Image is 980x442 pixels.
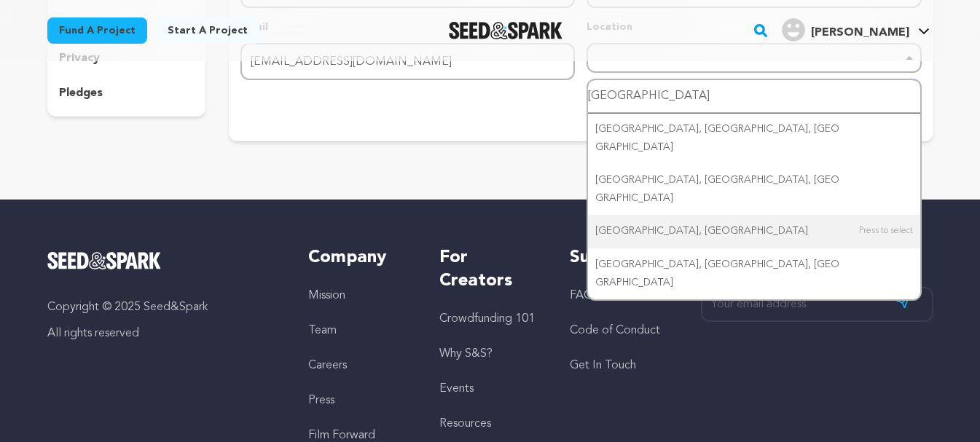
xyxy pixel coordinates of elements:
img: user.png [782,18,805,42]
a: Careers [308,360,347,371]
p: All rights reserved [47,325,280,342]
a: Start a project [156,17,259,44]
a: Resources [439,418,491,430]
div: [GEOGRAPHIC_DATA], [GEOGRAPHIC_DATA], [GEOGRAPHIC_DATA] [588,248,920,299]
p: Copyright © 2025 Seed&Spark [47,299,280,316]
a: Code of Conduct [570,325,660,336]
h5: For Creators [439,246,541,293]
a: Seed&Spark Homepage [449,22,563,39]
button: pledges [47,82,206,105]
a: Mission [308,290,345,301]
div: [GEOGRAPHIC_DATA], [GEOGRAPHIC_DATA] [588,215,920,248]
h5: Company [308,246,409,269]
input: Your email address [701,287,933,323]
img: Seed&Spark Logo [47,252,162,269]
span: [PERSON_NAME] [811,27,909,39]
div: Cruz B.'s Profile [782,18,909,42]
a: Fund a project [47,17,147,44]
a: Team [308,325,337,336]
div: [GEOGRAPHIC_DATA], [GEOGRAPHIC_DATA], [GEOGRAPHIC_DATA] [588,164,920,215]
input: Start typing... [588,80,920,113]
a: Cruz B.'s Profile [779,15,933,42]
div: [GEOGRAPHIC_DATA], [GEOGRAPHIC_DATA], [GEOGRAPHIC_DATA] [588,113,920,164]
p: pledges [59,84,103,102]
a: Get In Touch [570,360,636,371]
input: Email [240,43,575,80]
h5: Support [570,246,671,269]
a: Seed&Spark Homepage [47,252,280,269]
a: FAQs [570,290,597,301]
span: Cruz B.'s Profile [779,15,933,46]
img: Seed&Spark Logo Dark Mode [449,22,563,39]
a: Events [439,383,474,395]
a: Press [308,395,334,406]
a: Crowdfunding 101 [439,313,535,325]
a: Why S&S? [439,348,493,360]
a: Film Forward [308,430,375,441]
